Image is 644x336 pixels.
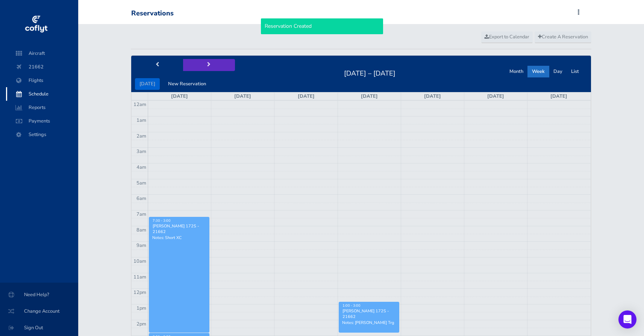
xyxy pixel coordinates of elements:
span: Change Account [9,304,69,318]
span: Payments [14,114,71,128]
span: 1am [136,117,146,124]
span: 6am [136,195,146,202]
a: [DATE] [171,93,188,100]
button: Day [549,66,567,77]
span: 12am [133,101,146,108]
span: 21662 [14,60,71,74]
span: Settings [14,128,71,141]
img: coflyt logo [24,13,48,36]
span: 4am [136,164,146,171]
span: 7am [136,211,146,218]
div: Reservations [131,9,174,18]
span: Flights [14,74,71,87]
div: [PERSON_NAME] 172S - 21662 [342,308,396,319]
span: Create A Reservation [538,33,588,40]
button: [DATE] [135,78,160,90]
a: Create A Reservation [535,32,591,43]
a: [DATE] [234,93,251,100]
p: Notes: [PERSON_NAME] Trg [342,320,396,325]
a: [DATE] [361,93,378,100]
span: Sign Out [9,321,69,334]
span: Reports [14,101,71,114]
span: 3am [136,148,146,155]
span: Aircraft [14,47,71,60]
span: 7:30 - 3:00 [153,218,171,223]
span: 2pm [136,321,146,327]
span: Schedule [14,87,71,101]
span: 5am [136,180,146,186]
span: Export to Calendar [485,33,529,40]
span: 8am [136,227,146,233]
button: Week [527,66,549,77]
span: Need Help? [9,288,69,301]
span: 12pm [133,289,146,296]
button: New Reservation [164,78,211,90]
a: [DATE] [424,93,441,100]
div: [PERSON_NAME] 172S - 21662 [152,223,206,235]
a: [DATE] [487,93,504,100]
a: [DATE] [550,93,567,100]
button: prev [131,59,183,71]
button: next [183,59,235,71]
h2: [DATE] – [DATE] [339,67,400,78]
span: 1pm [136,305,146,312]
span: 9am [136,242,146,249]
div: Reservation Created [261,18,383,34]
button: List [567,66,583,77]
span: 1:00 - 3:00 [342,303,361,308]
button: Month [505,66,528,77]
span: 10am [133,258,146,265]
a: Export to Calendar [481,32,533,43]
a: [DATE] [298,93,315,100]
p: Notes: Short XC [152,235,206,241]
div: Open Intercom Messenger [618,310,636,328]
span: 11am [133,274,146,280]
span: 2am [136,133,146,139]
